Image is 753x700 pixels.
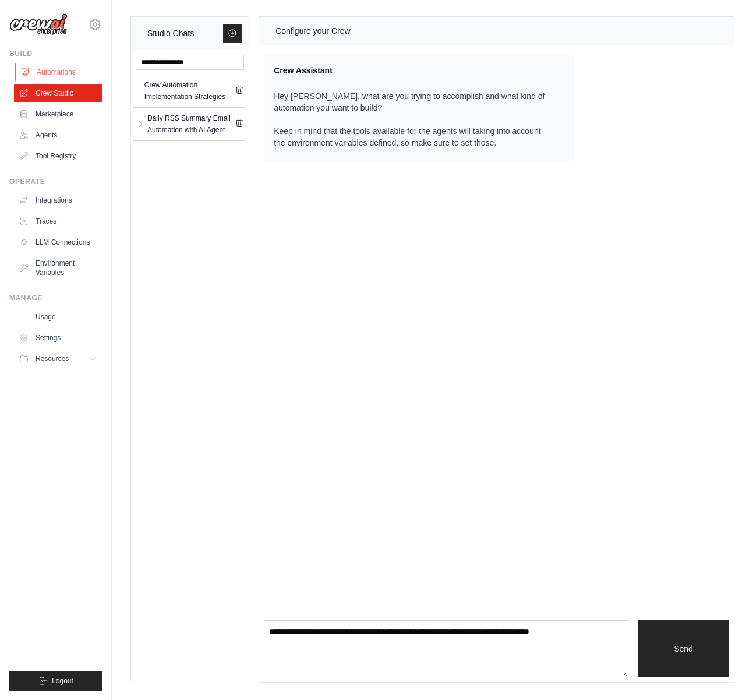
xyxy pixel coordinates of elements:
[9,49,102,58] div: Build
[14,105,102,123] a: Marketplace
[36,354,69,363] span: Resources
[147,112,235,136] div: Daily RSS Summary Email Automation with AI Agent
[14,126,102,144] a: Agents
[14,328,102,347] a: Settings
[14,349,102,368] button: Resources
[14,254,102,282] a: Environment Variables
[274,65,550,76] div: Crew Assistant
[52,676,73,685] span: Logout
[147,26,194,40] div: Studio Chats
[145,112,235,136] a: Daily RSS Summary Email Automation with AI Agent
[142,79,235,102] a: Crew Automation Implementation Strategies
[9,13,68,36] img: Logo
[9,294,102,303] div: Manage
[14,84,102,102] a: Crew Studio
[15,63,103,82] a: Automations
[9,177,102,186] div: Operate
[14,191,102,210] a: Integrations
[275,24,350,38] div: Configure your Crew
[638,620,729,677] button: Send
[9,671,102,691] button: Logout
[14,233,102,252] a: LLM Connections
[14,307,102,326] a: Usage
[14,147,102,165] a: Tool Registry
[144,79,235,102] div: Crew Automation Implementation Strategies
[274,90,550,149] p: Hey [PERSON_NAME], what are you trying to accomplish and what kind of automation you want to buil...
[14,212,102,231] a: Traces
